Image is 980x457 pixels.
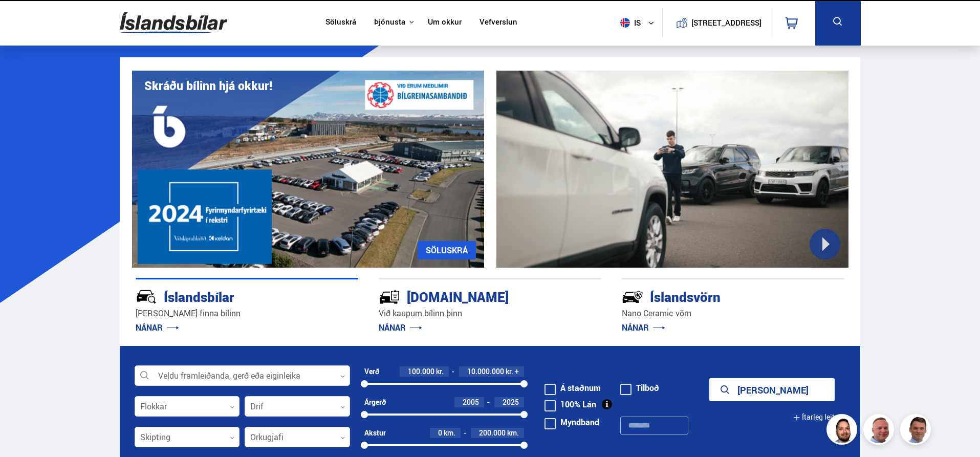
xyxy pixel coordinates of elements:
[545,418,599,426] label: Myndband
[379,286,400,308] img: tr5P-W3DuiFaO7aO.svg
[120,6,227,39] img: G0Ugv5HjCgRt.svg
[364,429,386,437] div: Akstur
[828,416,859,446] img: nhp88E3Fdnt1Opn2.png
[545,400,596,408] label: 100% Lán
[132,71,484,268] img: eKx6w-_Home_640_.png
[136,287,322,305] div: Íslandsbílar
[136,308,358,319] p: [PERSON_NAME] finna bílinn
[622,322,665,333] a: NÁNAR
[695,18,758,27] button: [STREET_ADDRESS]
[793,406,835,429] button: Ítarleg leit
[364,367,379,376] div: Verð
[379,308,601,319] p: Við kaupum bílinn þinn
[438,428,442,438] span: 0
[144,79,272,93] h1: Skráðu bílinn hjá okkur!
[622,286,643,308] img: -Svtn6bYgwAsiwNX.svg
[616,18,642,28] span: is
[428,17,462,28] a: Um okkur
[436,367,444,376] span: kr.
[325,17,356,28] a: Söluskrá
[503,397,519,407] span: 2025
[622,287,808,305] div: Íslandsvörn
[480,17,517,28] a: Vefverslun
[515,367,519,376] span: +
[136,322,179,333] a: NÁNAR
[479,428,506,438] span: 200.000
[364,398,386,406] div: Árgerð
[379,287,565,305] div: [DOMAIN_NAME]
[622,308,844,319] p: Nano Ceramic vörn
[379,322,422,333] a: NÁNAR
[507,429,519,437] span: km.
[467,366,504,376] span: 10.000.000
[865,416,896,446] img: siFngHWaQ9KaOqBr.png
[374,17,405,27] button: Þjónusta
[444,429,455,437] span: km.
[620,18,630,28] img: svg+xml;base64,PHN2ZyB4bWxucz0iaHR0cDovL3d3dy53My5vcmcvMjAwMC9zdmciIHdpZHRoPSI1MTIiIGhlaWdodD0iNT...
[408,366,434,376] span: 100.000
[902,416,932,446] img: FbJEzSuNWCJXmdc-.webp
[506,367,513,376] span: kr.
[463,397,479,407] span: 2005
[616,8,662,38] button: is
[545,384,601,392] label: Á staðnum
[418,241,476,259] a: SÖLUSKRÁ
[668,8,767,37] a: [STREET_ADDRESS]
[620,384,659,392] label: Tilboð
[709,378,835,401] button: [PERSON_NAME]
[136,286,157,308] img: JRvxyua_JYH6wB4c.svg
